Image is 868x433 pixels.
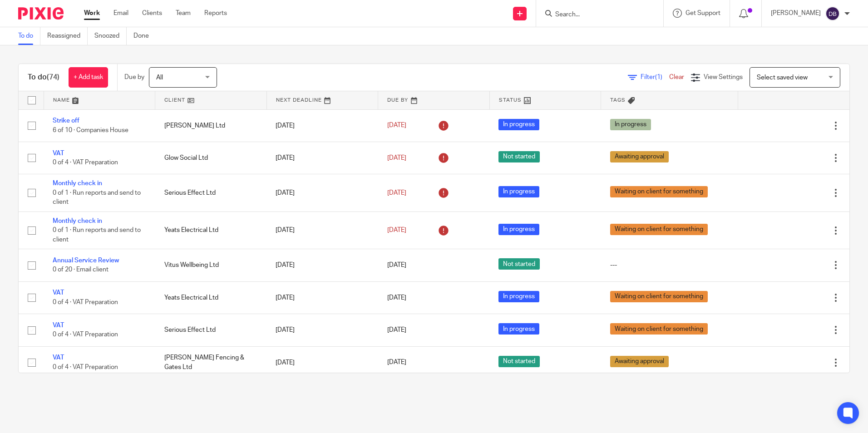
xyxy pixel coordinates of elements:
span: [DATE] [387,190,406,196]
span: (1) [655,74,662,80]
input: Search [554,11,636,19]
span: (74) [47,74,59,81]
td: Serious Effect Ltd [155,314,267,346]
a: To do [18,27,40,45]
a: VAT [53,150,64,157]
span: Awaiting approval [610,151,669,162]
span: [DATE] [387,359,406,366]
a: Reports [204,9,227,18]
a: VAT [53,354,64,361]
td: [DATE] [266,109,378,142]
a: Snoozed [94,27,127,45]
span: Awaiting approval [610,356,669,367]
span: 6 of 10 · Companies House [53,127,128,133]
span: Not started [498,356,540,367]
td: [DATE] [266,174,378,212]
a: Email [113,9,128,18]
p: [PERSON_NAME] [771,9,821,18]
span: [DATE] [387,155,406,161]
img: Pixie [18,7,64,20]
span: 0 of 1 · Run reports and send to client [53,227,141,243]
a: Reassigned [47,27,88,45]
span: In progress [498,291,539,302]
span: Not started [498,151,540,162]
span: 0 of 4 · VAT Preparation [53,331,118,338]
span: [DATE] [387,227,406,233]
span: Waiting on client for something [610,291,708,302]
span: In progress [498,186,539,197]
span: Waiting on client for something [610,224,708,235]
p: Due by [124,73,144,82]
td: [PERSON_NAME] Fencing & Gates Ltd [155,346,267,379]
span: Waiting on client for something [610,186,708,197]
span: 0 of 20 · Email client [53,267,108,273]
span: Select saved view [757,74,808,81]
span: Filter [641,74,669,80]
span: 0 of 4 · VAT Preparation [53,364,118,370]
a: Strike off [53,118,79,124]
span: 0 of 1 · Run reports and send to client [53,190,141,206]
span: Get Support [686,10,720,16]
h1: To do [28,73,59,82]
td: [DATE] [266,249,378,281]
a: Work [84,9,100,18]
a: VAT [53,322,64,329]
td: Serious Effect Ltd [155,174,267,212]
td: [DATE] [266,142,378,174]
span: 0 of 4 · VAT Preparation [53,159,118,166]
a: Done [133,27,156,45]
a: + Add task [69,67,108,88]
a: Clients [142,9,162,18]
span: Not started [498,258,540,270]
td: [DATE] [266,346,378,379]
span: In progress [498,224,539,235]
span: [DATE] [387,262,406,268]
span: 0 of 4 · VAT Preparation [53,299,118,305]
span: Tags [610,98,626,103]
a: Team [176,9,191,18]
a: Clear [669,74,684,80]
td: [DATE] [266,314,378,346]
td: Glow Social Ltd [155,142,267,174]
span: In progress [498,119,539,130]
span: [DATE] [387,123,406,129]
td: [DATE] [266,212,378,249]
td: Yeats Electrical Ltd [155,212,267,249]
td: Vitus Wellbeing Ltd [155,249,267,281]
span: Waiting on client for something [610,323,708,335]
a: VAT [53,290,64,296]
img: svg%3E [825,6,840,21]
div: --- [610,261,729,270]
td: Yeats Electrical Ltd [155,281,267,314]
span: [DATE] [387,295,406,301]
span: In progress [498,323,539,335]
td: [PERSON_NAME] Ltd [155,109,267,142]
td: [DATE] [266,281,378,314]
a: Monthly check in [53,218,102,224]
span: All [156,74,163,81]
a: Monthly check in [53,180,102,187]
span: In progress [610,119,651,130]
span: [DATE] [387,327,406,333]
span: View Settings [704,74,743,80]
a: Annual Service Review [53,257,119,264]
